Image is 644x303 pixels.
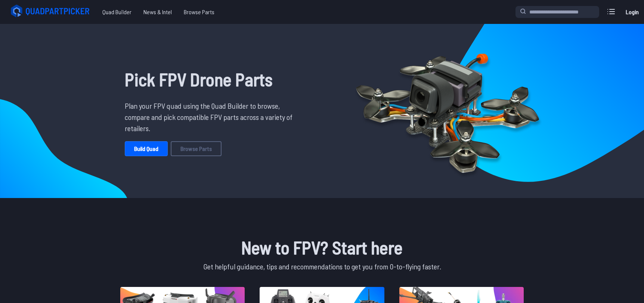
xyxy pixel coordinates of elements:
a: Browse Parts [171,141,222,156]
a: Quad Builder [96,4,137,19]
a: Build Quad [125,141,168,156]
h1: Pick FPV Drone Parts [125,66,298,93]
img: Quadcopter [340,36,555,186]
a: Browse Parts [178,4,220,19]
p: Get helpful guidance, tips and recommendations to get you from 0-to-flying faster. [119,261,525,272]
p: Plan your FPV quad using the Quad Builder to browse, compare and pick compatible FPV parts across... [125,100,298,134]
a: Login [623,4,641,19]
h1: New to FPV? Start here [119,234,525,261]
a: News & Intel [137,4,178,19]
